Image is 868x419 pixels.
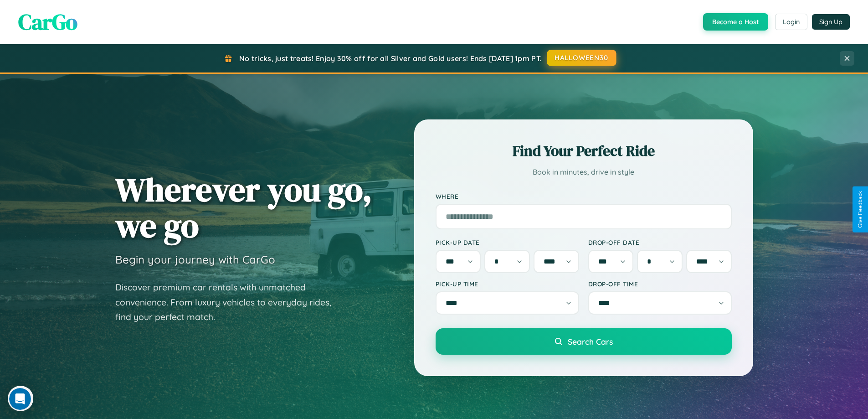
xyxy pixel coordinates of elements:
[547,50,616,66] button: HALLOWEEN30
[115,171,372,243] h1: Wherever you go, we go
[568,336,613,347] span: Search Cars
[703,13,768,31] button: Become a Host
[812,14,850,30] button: Sign Up
[239,54,542,63] span: No tricks, just treats! Enjoy 30% off for all Silver and Gold users! Ends [DATE] 1pm PT.
[588,280,732,288] label: Drop-off Time
[4,4,169,29] div: Open Intercom Messenger
[857,191,863,228] div: Give Feedback
[8,386,33,411] iframe: Intercom live chat discovery launcher
[436,192,732,200] label: Where
[115,253,275,266] h3: Begin your journey with CarGo
[9,388,31,410] iframe: Intercom live chat
[775,14,807,30] button: Login
[588,238,732,246] label: Drop-off Date
[436,141,732,161] h2: Find Your Perfect Ride
[436,328,732,355] button: Search Cars
[436,238,579,246] label: Pick-up Date
[115,280,343,325] p: Discover premium car rentals with unmatched convenience. From luxury vehicles to everyday rides, ...
[436,166,732,179] p: Book in minutes, drive in style
[436,280,579,288] label: Pick-up Time
[18,7,77,37] span: CarGo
